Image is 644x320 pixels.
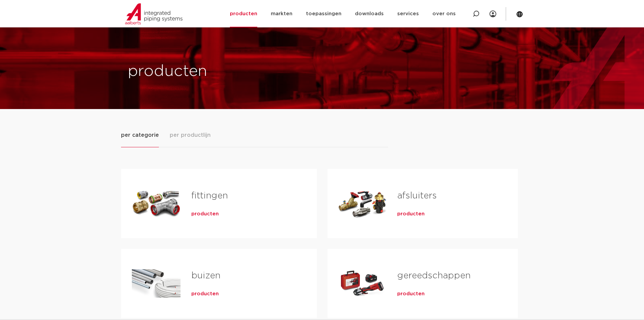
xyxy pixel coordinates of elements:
[397,191,437,200] a: afsluiters
[128,61,319,82] h1: producten
[397,291,425,297] a: producten
[397,271,471,280] a: gereedschappen
[397,211,425,217] a: producten
[170,131,211,139] span: per productlijn
[191,271,220,280] a: buizen
[191,291,219,297] a: producten
[121,131,159,139] span: per categorie
[191,211,219,217] a: producten
[191,191,228,200] a: fittingen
